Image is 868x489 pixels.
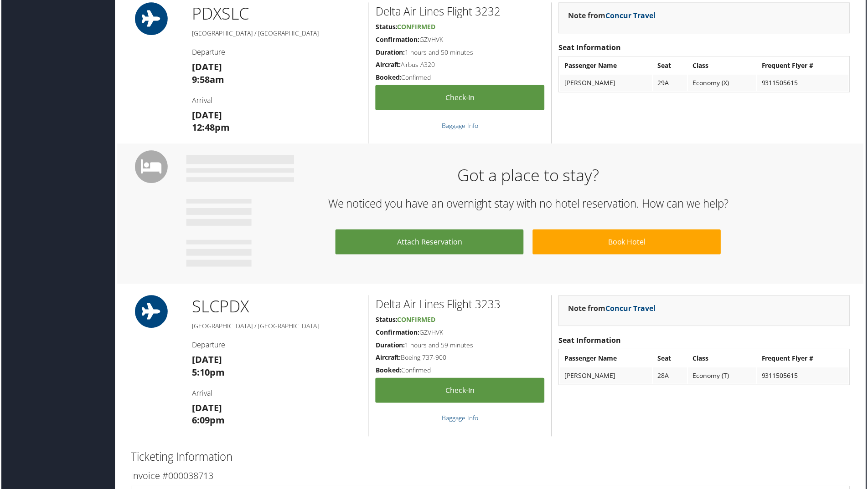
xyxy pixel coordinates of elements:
[758,57,850,74] th: Frequent Flyer #
[559,42,621,52] strong: Seat Information
[758,75,850,91] td: 9311505615
[191,95,361,105] h4: Arrival
[533,230,722,255] a: Book Hotel
[654,351,688,367] th: Seat
[397,22,435,31] span: Confirmed
[568,304,656,314] strong: Note from
[442,415,478,423] a: Baggage Info
[191,122,229,134] strong: 12:48pm
[559,336,621,346] strong: Seat Information
[606,304,656,314] a: Concur Travel
[191,367,224,379] strong: 5:10pm
[191,2,361,25] h1: PDX SLC
[442,121,478,130] a: Baggage Info
[191,354,221,367] strong: [DATE]
[375,367,401,375] strong: Booked:
[758,368,850,385] td: 9311505615
[375,35,419,44] strong: Confirmation:
[375,329,419,337] strong: Confirmation:
[375,379,545,404] a: Check-in
[375,354,545,363] h5: Boeing 737-900
[654,75,688,91] td: 29A
[191,29,361,38] h5: [GEOGRAPHIC_DATA] / [GEOGRAPHIC_DATA]
[191,389,361,399] h4: Arrival
[560,75,653,91] td: [PERSON_NAME]
[560,351,653,367] th: Passenger Name
[375,367,545,376] h5: Confirmed
[191,322,361,331] h5: [GEOGRAPHIC_DATA] / [GEOGRAPHIC_DATA]
[375,60,401,69] strong: Aircraft:
[130,471,851,484] h3: Invoice #000038713
[191,402,221,415] strong: [DATE]
[606,10,656,20] a: Concur Travel
[397,316,435,325] span: Confirmed
[689,75,757,91] td: Economy (X)
[191,109,221,121] strong: [DATE]
[375,329,545,338] h5: GZVHVK
[758,351,850,367] th: Frequent Flyer #
[375,35,545,44] h5: GZVHVK
[375,48,545,57] h5: 1 hours and 50 minutes
[192,164,865,187] h1: Got a place to stay?
[375,4,545,19] h2: Delta Air Lines Flight 3232
[375,297,545,313] h2: Delta Air Lines Flight 3233
[560,368,653,385] td: [PERSON_NAME]
[689,351,757,367] th: Class
[192,196,865,212] h2: We noticed you have an overnight stay with no hotel reservation. How can we help?
[689,368,757,385] td: Economy (T)
[375,22,397,31] strong: Status:
[689,57,757,74] th: Class
[130,450,851,466] h2: Ticketing Information
[654,57,688,74] th: Seat
[375,354,401,362] strong: Aircraft:
[191,73,223,86] strong: 9:58am
[191,341,361,351] h4: Departure
[191,296,361,319] h1: SLC PDX
[191,61,221,73] strong: [DATE]
[375,341,545,351] h5: 1 hours and 59 minutes
[191,415,224,428] strong: 6:09pm
[375,85,545,110] a: Check-in
[335,230,524,255] a: Attach Reservation
[191,47,361,57] h4: Departure
[560,57,653,74] th: Passenger Name
[375,73,401,81] strong: Booked:
[375,73,545,82] h5: Confirmed
[375,60,545,69] h5: Airbus A320
[568,10,656,20] strong: Note from
[375,341,405,350] strong: Duration:
[375,316,397,325] strong: Status:
[654,368,688,385] td: 28A
[375,48,405,56] strong: Duration:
